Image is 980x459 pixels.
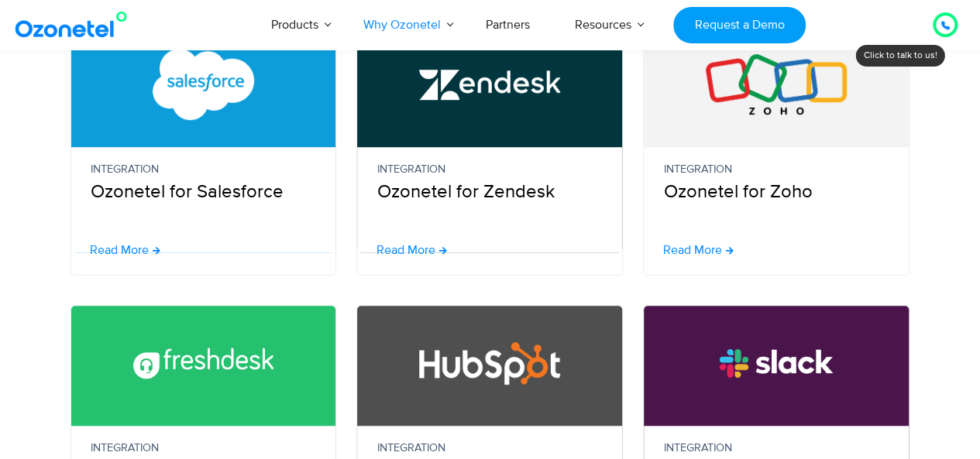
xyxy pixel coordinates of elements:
p: Ozonetel for Zoho [663,161,889,206]
p: Ozonetel for Zendesk [377,161,603,206]
img: Zendesk Call Center Integration [419,49,560,120]
span: Read More [376,244,435,256]
a: Request a Demo [673,7,806,43]
a: Read More [662,244,733,256]
small: Integration [91,440,317,457]
img: Salesforce CTI Integration with Call Center Software [133,49,274,120]
small: Integration [663,161,889,178]
img: Freshdesk Call Center Integration [133,327,274,399]
small: Integration [377,440,603,457]
span: Read More [90,244,149,256]
p: Ozonetel for Salesforce [91,161,317,206]
small: Integration [377,161,603,178]
a: Read More [90,244,160,256]
a: Read More [376,244,446,256]
small: Integration [663,440,889,457]
span: Read More [662,244,721,256]
small: Integration [91,161,317,178]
